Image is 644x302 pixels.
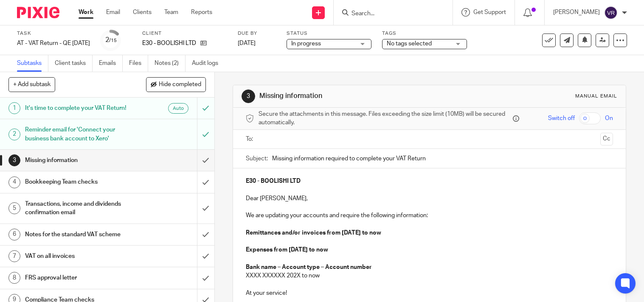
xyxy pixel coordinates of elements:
[25,123,134,145] h1: Reminder email for 'Connect your business bank account to Xero'
[8,202,20,214] div: 5
[8,176,20,188] div: 4
[287,30,371,37] label: Status
[25,176,134,188] h1: Bookkeeping Team checks
[8,250,20,262] div: 7
[242,89,255,103] div: 3
[259,110,511,127] span: Secure the attachments in this message. Files exceeding the size limit (10MB) will be secured aut...
[17,55,48,72] a: Subtasks
[25,271,134,284] h1: FRS approval letter
[246,264,372,270] strong: Bank name – Account type – Account number
[246,194,613,203] p: Dear [PERSON_NAME],
[55,55,93,72] a: Client tasks
[604,6,618,20] img: svg%3E
[600,133,613,145] button: Cc
[129,55,148,72] a: Files
[17,30,90,37] label: Task
[387,41,432,47] span: No tags selected
[8,129,20,140] div: 2
[159,81,201,88] span: Hide completed
[238,30,276,37] label: Due by
[246,289,613,297] p: At your service!
[246,178,301,184] strong: E30 - BOOLISHI LTD
[382,30,467,37] label: Tags
[164,8,178,17] a: Team
[8,102,20,114] div: 1
[142,30,227,37] label: Client
[246,247,328,253] strong: Expenses from [DATE] to now
[191,8,212,17] a: Reports
[473,9,506,15] span: Get Support
[17,39,90,48] div: AT - VAT Return - QE [DATE]
[246,211,613,220] p: We are updating your accounts and require the following information:
[605,114,613,123] span: On
[99,55,123,72] a: Emails
[351,10,427,18] input: Search
[246,135,255,143] label: To:
[168,103,188,114] div: Auto
[146,77,206,92] button: Hide completed
[8,272,20,284] div: 8
[192,55,225,72] a: Audit logs
[79,8,93,17] a: Work
[142,39,196,48] p: E30 - BOOLISHI LTD
[246,154,268,163] label: Subject:
[246,271,613,280] p: XXXX XXXXXX 202X to now
[25,250,134,263] h1: VAT on all invoices
[133,8,152,17] a: Clients
[548,114,575,123] span: Switch off
[109,38,117,43] small: /15
[25,228,134,241] h1: Notes for the standard VAT scheme
[106,8,120,17] a: Email
[155,55,186,72] a: Notes (2)
[25,198,134,219] h1: Transactions, income and dividends confirmation email
[8,77,55,92] button: + Add subtask
[8,229,20,240] div: 6
[25,154,134,167] h1: Missing information
[575,93,617,100] div: Manual email
[17,39,90,48] div: AT - VAT Return - QE 31-07-2025
[291,41,321,47] span: In progress
[553,8,600,17] p: [PERSON_NAME]
[105,35,117,45] div: 2
[259,92,447,101] h1: Missing information
[8,154,20,166] div: 3
[246,230,381,236] strong: Remittances and/or invoices from [DATE] to now
[17,7,59,18] img: Pixie
[25,102,134,115] h1: It's time to complete your VAT Return!
[238,40,256,46] span: [DATE]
